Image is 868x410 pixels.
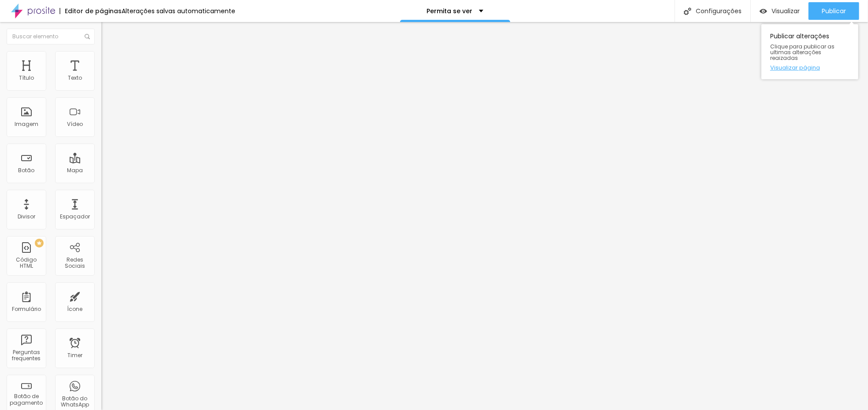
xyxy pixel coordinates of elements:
[59,8,122,14] div: Editor de páginas
[751,2,809,20] button: Visualizar
[770,65,849,70] a: Visualizar página
[67,306,83,312] div: Ícone
[18,214,35,220] div: Divisor
[12,306,41,312] div: Formulário
[9,257,44,270] div: Código HTML
[427,8,472,14] p: Permita se ver
[67,167,83,174] div: Mapa
[68,75,82,81] div: Texto
[772,7,800,15] span: Visualizar
[101,22,868,410] iframe: Editor
[7,29,95,44] input: Buscar elemento
[67,352,82,358] div: Timer
[85,34,90,39] img: Icone
[684,7,691,15] img: Icone
[760,7,767,15] img: view-1.svg
[19,75,34,81] div: Título
[822,7,846,15] span: Publicar
[9,393,44,406] div: Botão de pagamento
[770,44,849,61] span: Clique para publicar as ultimas alterações reaizadas
[19,167,35,174] div: Botão
[9,349,44,362] div: Perguntas frequentes
[60,214,90,220] div: Espaçador
[57,257,92,270] div: Redes Sociais
[15,121,38,127] div: Imagem
[122,8,235,14] div: Alterações salvas automaticamente
[761,24,858,79] div: Publicar alterações
[57,395,92,408] div: Botão do WhatsApp
[67,121,83,127] div: Vídeo
[809,2,859,20] button: Publicar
